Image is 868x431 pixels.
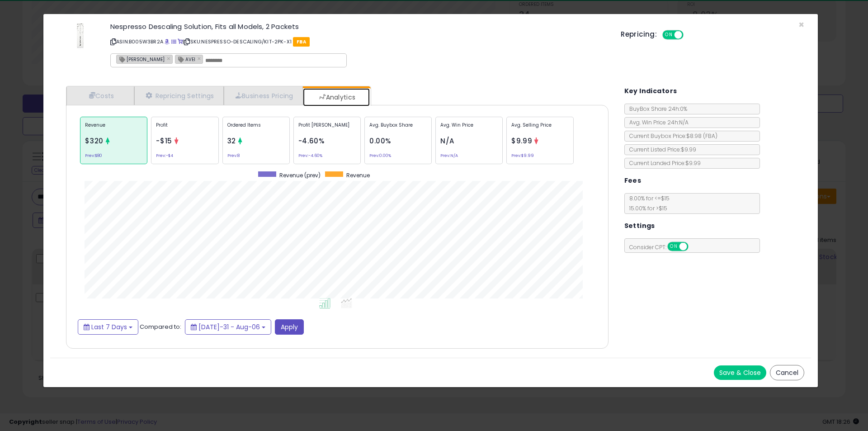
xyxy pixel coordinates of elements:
a: Your listing only [178,38,183,45]
h5: Key Indicators [624,85,677,97]
span: OFF [682,31,697,39]
a: × [198,54,203,62]
span: 0.00% [369,136,391,146]
p: Profit [PERSON_NAME] [298,122,356,135]
a: Business Pricing [224,86,303,105]
span: -$15 [156,136,172,146]
span: AVEI [175,55,195,63]
span: $9.99 [511,136,532,146]
a: Costs [66,86,134,105]
img: 31nwTtz2IHL._SL60_.jpg [77,23,84,50]
p: Profit [156,122,213,135]
a: BuyBox page [165,38,170,45]
small: Prev: 8 [227,154,240,157]
span: ON [663,31,675,39]
span: Compared to: [140,322,181,331]
span: $320 [85,136,104,146]
small: Prev: $9.99 [511,154,534,157]
p: ASIN: B005W3BR2A | SKU: NESPRESSO-DESCALING/KIT-2PK-X1 [110,34,607,49]
span: × [798,18,804,31]
span: N/A [440,136,454,146]
p: Avg. Buybox Share [369,122,427,135]
span: [PERSON_NAME] [117,55,165,63]
span: Avg. Win Price 24h: N/A [625,118,689,126]
a: Repricing Settings [134,86,224,105]
span: OFF [687,243,701,251]
h5: Repricing: [621,31,657,38]
span: [DATE]-31 - Aug-06 [198,322,260,332]
small: Prev: -4.60% [298,154,322,157]
span: 32 [227,136,236,146]
span: Consider CPT: [625,243,700,251]
span: Last 7 Days [91,322,127,332]
p: Avg. Win Price [440,122,498,135]
p: Avg. Selling Price [511,122,569,135]
span: BuyBox Share 24h: 0% [625,105,687,113]
p: Revenue [85,122,142,135]
a: × [167,54,172,62]
a: All offer listings [171,38,176,45]
span: ( FBA ) [703,132,717,140]
span: Current Buybox Price: [625,132,717,140]
p: Ordered Items [227,122,285,135]
span: 8.00 % for <= $15 [625,194,670,212]
span: 15.00 % for > $15 [625,204,667,212]
button: Save & Close [714,365,766,380]
span: Current Landed Price: $9.99 [625,159,701,167]
h3: Nespresso Descaling Solution, Fits all Models, 2 Packets [110,23,607,30]
span: -4.60% [298,136,325,146]
small: Prev: $80 [85,154,102,157]
button: Apply [275,319,304,335]
span: ON [668,243,679,251]
small: Prev: -$4 [156,154,173,157]
span: FBA [293,37,310,47]
span: $8.98 [686,132,717,140]
small: Prev: 0.00% [369,154,391,157]
small: Prev: N/A [440,154,458,157]
h5: Fees [624,175,642,186]
a: Analytics [303,88,370,106]
span: Revenue (prev) [279,171,321,179]
span: Current Listed Price: $9.99 [625,146,696,153]
span: Revenue [346,171,370,179]
button: Cancel [770,365,804,380]
h5: Settings [624,220,655,232]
